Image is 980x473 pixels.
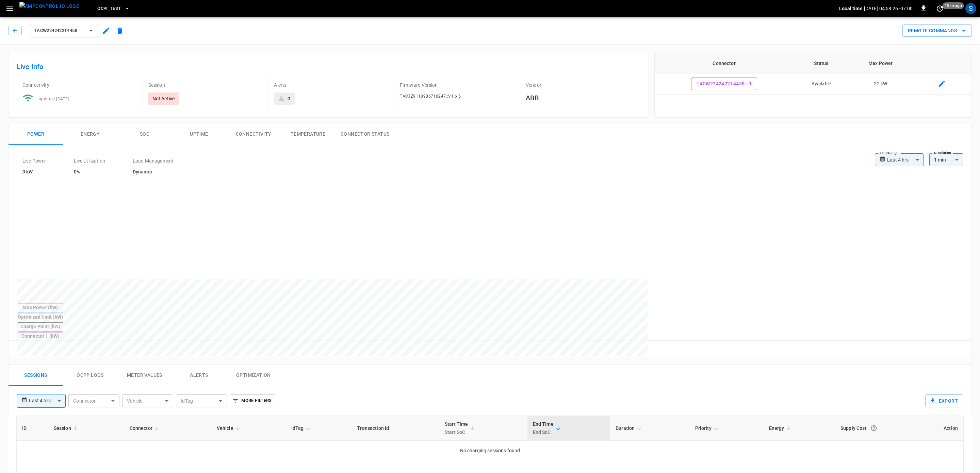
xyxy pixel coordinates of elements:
[291,424,313,432] span: IdTag
[929,153,963,166] div: 1 min
[63,365,117,386] button: Ocpp logs
[17,416,963,461] table: sessions table
[217,424,242,432] span: Vehicle
[152,95,175,102] p: Not Active
[965,3,976,14] div: profile-icon
[230,394,275,407] button: More Filters
[445,420,468,436] div: Start Time
[133,157,174,164] p: Load Management
[95,2,132,15] button: OCPI_Test
[17,61,640,72] h6: Live Info
[868,422,880,434] button: The cost of your charging session based on your supply rates
[655,53,794,73] th: Connector
[934,3,945,14] button: set refresh interval
[17,416,48,441] th: ID
[655,53,971,95] table: connector table
[172,365,226,386] button: Alerts
[74,157,105,164] p: Live Utilization
[352,416,439,441] th: Transaction Id
[695,424,720,432] span: Priority
[902,24,972,37] button: Remote Commands
[938,416,963,441] th: Action
[400,94,461,99] span: TAC3Z9118906710247::V1.6.5
[30,24,98,37] button: TACW2242422T4458
[880,150,899,156] label: Time Range
[130,424,161,432] span: Connector
[533,420,554,436] div: End Time
[526,92,640,103] h6: ABB
[887,153,924,166] div: Last 4 hrs
[691,78,757,90] button: TACW2242422T4458 - 1
[616,424,643,432] span: Duration
[19,2,80,11] img: ampcontrol.io logo
[769,424,793,432] span: Energy
[281,123,335,145] button: Temperature
[29,394,66,407] div: Last 4 hrs
[117,365,172,386] button: Meter Values
[794,53,849,73] th: Status
[445,420,477,436] span: Start TimeStart SoC
[934,150,951,156] label: Resolution
[400,82,514,88] p: Firmware Version
[226,365,281,386] button: Optimization
[902,24,972,37] div: remote commands options
[533,428,554,436] p: End SoC
[849,53,912,73] th: Max Power
[63,123,117,145] button: Energy
[445,428,468,436] p: Start SoC
[39,97,69,101] span: updated [DATE]
[97,5,121,13] span: OCPI_Test
[22,157,46,164] p: Live Power
[22,168,46,176] h6: 0 kW
[34,27,85,35] span: TACW2242422T4458
[148,82,263,88] p: Session
[22,82,137,88] p: Connectivity
[226,123,281,145] button: Connectivity
[864,5,913,12] p: [DATE] 04:58:26 -07:00
[54,424,80,432] span: Session
[288,95,290,102] div: 0
[533,420,562,436] span: End TimeEnd SoC
[133,168,174,176] h6: Dynamic
[840,422,932,434] div: Supply Cost
[117,123,172,145] button: SOC
[172,123,226,145] button: Uptime
[274,82,389,88] p: Alerts
[794,73,849,95] td: Available
[943,2,964,9] span: 15 m ago
[849,73,912,95] td: 22 kW
[925,394,963,407] button: Export
[526,82,640,88] p: Vendor
[839,5,863,12] p: Local time
[335,123,395,145] button: Connector Status
[9,365,63,386] button: Sessions
[9,123,63,145] button: Power
[74,168,105,176] h6: 0%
